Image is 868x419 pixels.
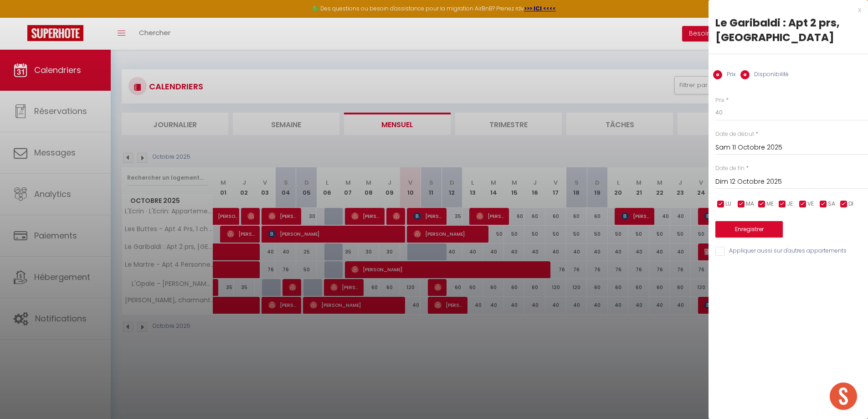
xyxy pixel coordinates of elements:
span: JE [787,200,793,208]
label: Date de fin [715,164,745,173]
span: ME [766,200,774,208]
div: Ouvrir le chat [830,383,857,410]
span: SA [828,200,835,208]
label: Prix [722,70,736,80]
span: VE [807,200,814,208]
label: Disponibilité [750,70,789,80]
span: DI [848,200,853,208]
span: MA [746,200,754,208]
button: Enregistrer [715,221,783,238]
div: Le Garibaldi : Apt 2 prs, [GEOGRAPHIC_DATA] [715,16,861,45]
div: x [709,5,861,16]
label: Prix [715,96,724,105]
span: LU [725,200,731,208]
label: Date de début [715,130,754,139]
